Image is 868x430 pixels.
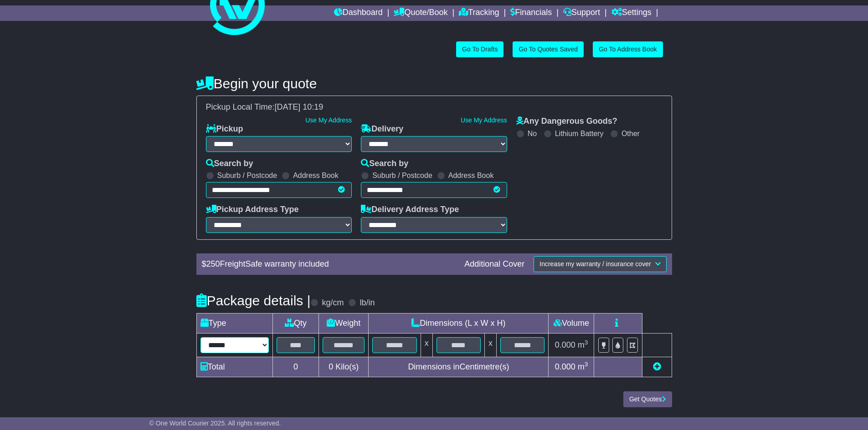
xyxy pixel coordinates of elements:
a: Go To Address Book [593,41,663,57]
span: m [578,362,588,371]
label: Search by [361,159,408,169]
div: Pickup Local Time: [201,102,667,112]
span: 0 [329,362,333,371]
span: [DATE] 10:19 [275,102,324,111]
label: Pickup [206,124,243,134]
label: Address Book [448,171,494,180]
h4: Begin your quote [196,76,672,91]
div: Additional Cover [460,259,529,269]
sup: 3 [585,361,588,368]
a: Financials [510,5,552,21]
label: Lithium Battery [555,129,604,138]
a: Tracking [459,5,499,21]
td: Total [196,357,272,377]
a: Go To Quotes Saved [513,41,584,57]
label: Pickup Address Type [206,205,299,215]
span: 0.000 [555,362,575,371]
span: m [578,340,588,349]
td: x [421,333,432,357]
a: Add new item [653,362,661,371]
td: Type [196,313,272,333]
label: Suburb / Postcode [372,171,432,180]
span: © One World Courier 2025. All rights reserved. [149,420,281,427]
td: Qty [272,313,319,333]
a: Go To Drafts [456,41,503,57]
span: 250 [206,259,220,268]
label: Suburb / Postcode [217,171,277,180]
a: Settings [611,5,652,21]
button: Get Quotes [623,391,672,407]
a: Dashboard [334,5,383,21]
label: No [528,129,537,138]
td: 0 [272,357,319,377]
td: Kilo(s) [319,357,369,377]
a: Support [563,5,600,21]
span: Increase my warranty / insurance cover [539,260,651,268]
label: lb/in [360,298,375,308]
div: $ FreightSafe warranty included [197,259,460,269]
td: Dimensions in Centimetre(s) [369,357,549,377]
label: Delivery Address Type [361,205,459,215]
span: 0.000 [555,340,575,349]
td: Weight [319,313,369,333]
a: Use My Address [305,116,352,124]
h4: Package details | [196,293,311,308]
label: Address Book [293,171,339,180]
label: Other [621,129,640,138]
td: x [485,333,497,357]
label: Search by [206,159,253,169]
a: Quote/Book [394,5,447,21]
td: Volume [549,313,594,333]
td: Dimensions (L x W x H) [369,313,549,333]
button: Increase my warranty / insurance cover [534,256,666,272]
label: Any Dangerous Goods? [516,116,617,126]
a: Use My Address [461,116,507,124]
label: kg/cm [322,298,344,308]
sup: 3 [585,339,588,346]
label: Delivery [361,124,403,134]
